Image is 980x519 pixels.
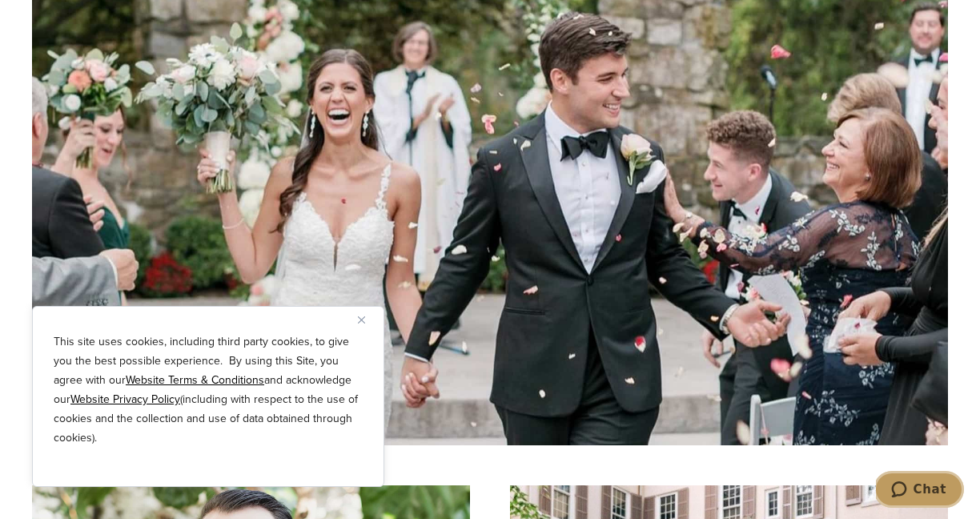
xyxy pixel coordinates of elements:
a: Website Privacy Policy [70,391,180,408]
button: Close [358,310,377,329]
iframe: Opens a widget where you can chat to one of our agents [876,471,964,511]
p: This site uses cookies, including third party cookies, to give you the best possible experience. ... [54,332,363,448]
img: Close [358,316,365,324]
a: Website Terms & Conditions [126,372,264,388]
